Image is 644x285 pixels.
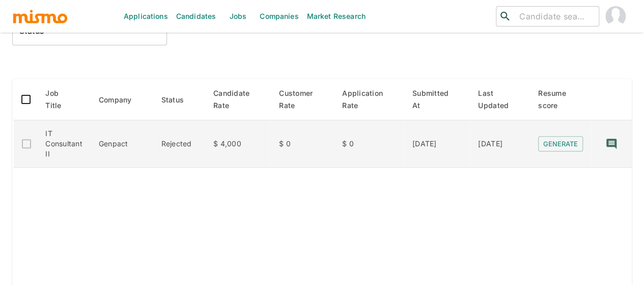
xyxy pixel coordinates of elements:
span: Company [99,94,145,106]
span: Candidate Rate [213,87,263,112]
td: $ 0 [334,120,404,168]
button: Generate [538,136,583,152]
button: recent-notes [599,132,624,156]
span: Application Rate [342,87,396,112]
td: $ 0 [271,120,334,168]
span: Customer Rate [279,87,326,112]
span: Submitted At [412,87,462,112]
span: Job Title [45,87,82,112]
td: IT Consultant II [37,120,91,168]
td: Only active applications to Public jobs can be selected [13,120,38,168]
span: Resume score [538,87,583,112]
td: [DATE] [404,120,470,168]
td: Rejected [153,120,206,168]
span: Last Updated [478,87,522,112]
td: [DATE] [470,120,530,168]
span: Status [161,94,198,106]
td: $ 4,000 [205,120,271,168]
img: logo [12,9,68,24]
input: Candidate search [515,9,595,23]
td: Genpact [91,120,153,168]
img: Maia Reyes [605,6,626,27]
